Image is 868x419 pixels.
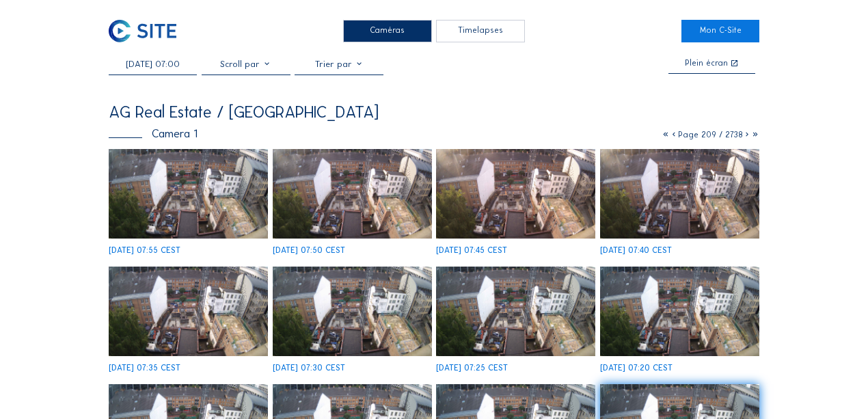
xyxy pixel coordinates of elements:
[600,149,759,239] img: image_52291500
[273,267,432,356] img: image_52291189
[109,20,187,42] a: C-SITE Logo
[109,128,198,139] div: Camera 1
[109,104,379,120] div: AG Real Estate / [GEOGRAPHIC_DATA]
[436,267,595,356] img: image_52291144
[273,364,345,373] div: [DATE] 07:30 CEST
[436,20,525,42] div: Timelapses
[273,247,345,255] div: [DATE] 07:50 CEST
[600,247,672,255] div: [DATE] 07:40 CEST
[600,364,673,373] div: [DATE] 07:20 CEST
[109,149,268,239] img: image_52291870
[343,20,432,42] div: Caméras
[109,267,268,356] img: image_52291349
[109,20,177,42] img: C-SITE Logo
[436,364,508,373] div: [DATE] 07:25 CEST
[109,364,180,373] div: [DATE] 07:35 CEST
[109,247,180,255] div: [DATE] 07:55 CEST
[685,59,728,68] div: Plein écran
[681,20,759,42] a: Mon C-Site
[678,130,743,139] span: Page 209 / 2738
[109,59,198,69] input: Recherche par date 󰅀
[436,149,595,239] img: image_52291646
[600,267,759,356] img: image_52290994
[436,247,507,255] div: [DATE] 07:45 CEST
[273,149,432,239] img: image_52291819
